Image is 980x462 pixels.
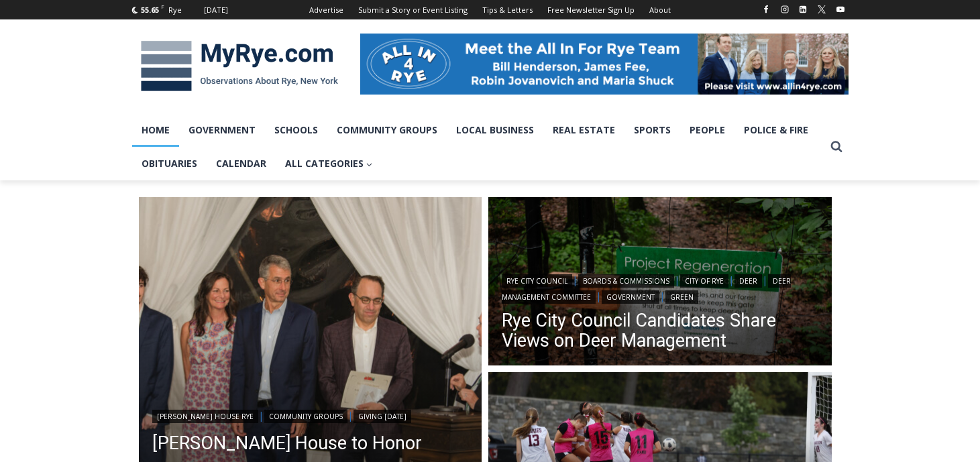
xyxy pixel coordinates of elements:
a: [PERSON_NAME] House Rye [152,410,258,423]
nav: Primary Navigation [132,113,824,181]
span: F [161,3,164,10]
div: [DATE] [204,4,228,16]
img: MyRye.com [132,32,347,101]
a: Home [132,113,179,147]
a: Government [179,113,265,147]
a: Read More Rye City Council Candidates Share Views on Deer Management [488,197,832,369]
a: Local Business [447,113,543,147]
a: X [814,1,830,17]
a: Giving [DATE] [353,410,411,423]
a: YouTube [832,1,849,17]
a: Instagram [777,1,793,17]
a: Government [602,290,659,304]
a: Boards & Commissions [578,274,674,288]
a: Deer [734,274,762,288]
a: Police & Fire [734,113,818,147]
a: Community Groups [264,410,347,423]
a: People [680,113,734,147]
div: | | [152,407,469,423]
a: Obituaries [132,147,207,180]
a: Sports [624,113,680,147]
button: View Search Form [824,135,849,159]
a: Calendar [207,147,276,180]
div: Rye [168,4,182,16]
span: All Categories [285,156,373,171]
a: All Categories [276,147,382,180]
a: Schools [265,113,327,147]
a: Real Estate [543,113,624,147]
span: 55.65 [141,5,159,15]
a: Green [665,290,698,304]
img: All in for Rye [360,34,849,94]
a: Rye City Council Candidates Share Views on Deer Management [502,310,818,351]
a: City of Rye [680,274,728,288]
a: Facebook [758,1,774,17]
img: (PHOTO: The Rye Nature Center maintains two fenced deer exclosure areas to keep deer out and allo... [488,197,832,369]
div: | | | | | | [502,272,818,304]
a: Community Groups [327,113,447,147]
a: Rye City Council [502,274,572,288]
a: Linkedin [795,1,811,17]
